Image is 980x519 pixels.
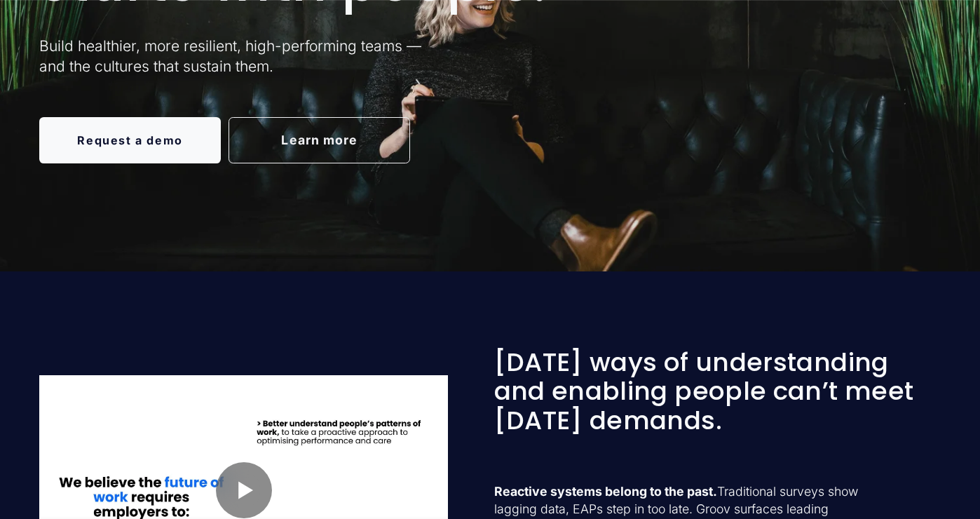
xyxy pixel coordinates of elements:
a: Learn more [229,117,410,163]
h3: [DATE] ways of understanding and enabling people can’t meet [DATE] demands. [494,348,941,435]
button: Play [216,462,272,518]
p: Build healthier, more resilient, high-performing teams — and the cultures that sustain them. [39,36,449,77]
a: Request a demo [39,117,221,163]
strong: Reactive systems belong to the past. [494,484,717,499]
